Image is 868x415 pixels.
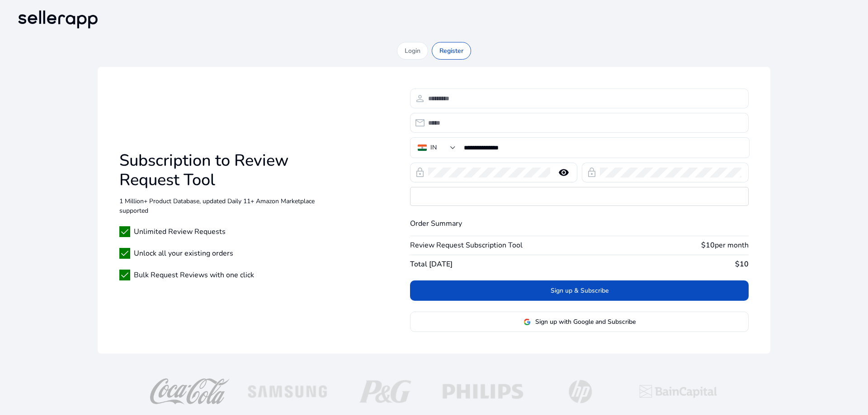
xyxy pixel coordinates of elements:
img: coca-cola-logo.png [146,378,233,405]
img: Samsung-logo-white.png [244,378,331,405]
span: lock [586,167,597,178]
p: 1 Million+ Product Database, updated Daily 11+ Amazon Marketplace supported [119,196,345,215]
iframe: Secure card payment input frame [410,187,748,205]
b: $10 [701,240,715,250]
span: check [119,226,130,237]
span: Unlock all your existing orders [134,248,233,259]
img: p-g-logo-white.png [342,378,429,405]
button: Sign up & Subscribe [410,280,749,301]
img: baincapitalTopLogo.png [635,378,722,405]
button: Sign up with Google and Subscribe [410,312,749,332]
p: Register [439,46,463,56]
span: check [119,248,130,259]
img: sellerapp-logo [14,7,101,32]
span: Review Request Subscription Tool [410,240,523,251]
span: Total [DATE] [410,259,453,270]
span: Sign up & Subscribe [551,286,609,295]
mat-icon: remove_red_eye [553,167,575,178]
img: hp-logo-white.png [537,378,624,405]
span: Sign up with Google and Subscribe [535,317,636,326]
h4: Order Summary [410,219,749,228]
span: Unlimited Review Requests [134,226,226,237]
img: google-logo.svg [524,318,531,326]
h1: Subscription to Review Request Tool [119,151,345,190]
b: $10 [735,259,749,269]
div: IN [430,143,437,153]
span: per month [715,240,749,250]
span: Bulk Request Reviews with one click [134,270,254,280]
span: person [415,93,425,104]
span: email [415,117,425,128]
img: philips-logo-white.png [439,378,526,405]
span: lock [415,167,425,178]
span: check [119,270,130,280]
p: Login [405,46,420,56]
